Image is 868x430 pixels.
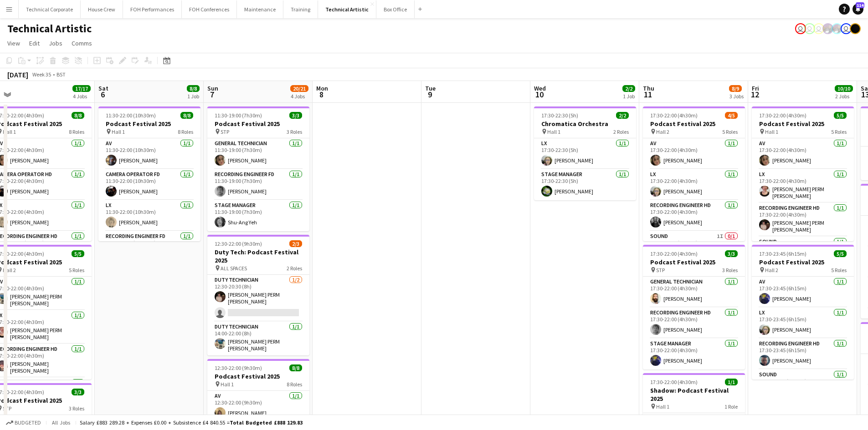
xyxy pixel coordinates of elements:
span: 8/9 [729,85,742,92]
button: FOH Conferences [182,0,237,18]
span: 12 [750,89,759,100]
span: Hall 1 [3,128,16,135]
span: 1 Role [724,403,738,410]
h3: Podcast Festival 2025 [98,120,200,128]
div: 17:30-22:00 (4h30m)5/5Podcast Festival 2025 Hall 15 RolesAV1/117:30-22:00 (4h30m)[PERSON_NAME]LX1... [752,106,854,241]
span: 2 Roles [613,128,629,135]
span: Week 35 [30,71,53,78]
span: Hall 1 [221,381,234,388]
app-card-role: LX1/117:30-22:30 (5h)[PERSON_NAME] [534,138,636,169]
app-card-role: Recording Engineer HD1/117:30-22:00 (4h30m)[PERSON_NAME] PERM [PERSON_NAME] [752,203,854,237]
app-card-role: Stage Manager1/111:30-19:00 (7h30m)Shu-Ang Yeh [207,200,309,231]
span: 8 Roles [287,381,302,388]
app-card-role: LX1/117:30-22:00 (4h30m)[PERSON_NAME] PERM [PERSON_NAME] [752,169,854,203]
app-card-role: Stage Manager1/117:30-22:30 (5h)[PERSON_NAME] [534,169,636,200]
app-card-role: General Technician1/117:30-22:00 (4h30m)[PERSON_NAME] [643,277,745,308]
span: 17/17 [72,85,91,92]
button: Technical Corporate [19,0,81,18]
app-card-role: Recording Engineer FD1/111:30-22:00 (10h30m) [98,231,200,262]
span: 5/5 [834,112,847,119]
span: Wed [534,84,546,92]
span: 2/3 [289,240,302,247]
span: Sun [207,84,218,92]
span: 5/5 [834,250,847,257]
span: STP [3,405,11,412]
h3: Chromatica Orchestra [534,120,636,128]
div: 3 Jobs [729,93,744,100]
app-card-role: Sound1/117:30-23:45 (6h15m) [752,369,854,400]
span: 3/3 [725,250,738,257]
span: Comms [72,39,92,47]
span: STP [221,128,229,135]
span: 10/10 [835,85,853,92]
div: BST [56,71,66,78]
span: 2/2 [616,112,629,119]
span: 7 [206,89,218,100]
span: All jobs [50,419,72,426]
h3: Podcast Festival 2025 [752,120,854,128]
app-job-card: 12:30-22:00 (9h30m)2/3Duty Tech: Podcast Festival 2025 ALL SPACES2 RolesDuty Technician1/212:30-2... [207,235,309,355]
app-card-role: LX1/117:30-22:00 (4h30m)[PERSON_NAME] [643,169,745,200]
span: Hall 2 [3,267,16,273]
span: Hall 1 [765,128,778,135]
span: Tue [425,84,436,92]
h3: Podcast Festival 2025 [752,258,854,266]
span: 11:30-22:00 (10h30m) [106,112,156,119]
a: Edit [26,37,43,49]
button: Budgeted [5,418,42,428]
app-job-card: 17:30-22:00 (4h30m)3/3Podcast Festival 2025 STP3 RolesGeneral Technician1/117:30-22:00 (4h30m)[PE... [643,245,745,369]
span: 17:30-22:00 (4h30m) [759,112,806,119]
span: 20/21 [290,85,308,92]
a: Jobs [45,37,66,49]
span: 17:30-22:00 (4h30m) [650,112,698,119]
span: 2/2 [622,85,635,92]
span: Jobs [49,39,62,47]
span: 3 Roles [287,128,302,135]
span: 8/8 [180,112,193,119]
span: 6 [97,89,108,100]
span: 5 Roles [831,128,847,135]
button: FOH Performances [123,0,182,18]
app-job-card: 11:30-22:00 (10h30m)8/8Podcast Festival 2025 Hall 18 RolesAV1/111:30-22:00 (10h30m)[PERSON_NAME]C... [98,106,200,241]
app-card-role: Stage Manager1/117:30-22:00 (4h30m)[PERSON_NAME] [643,339,745,369]
h3: Podcast Festival 2025 [643,120,745,128]
app-card-role: Sound1I0/117:30-22:00 (4h30m) [643,231,745,262]
app-job-card: 17:30-22:00 (4h30m)4/5Podcast Festival 2025 Hall 25 RolesAV1/117:30-22:00 (4h30m)[PERSON_NAME]LX1... [643,106,745,241]
span: 3 Roles [69,405,84,412]
div: 17:30-22:30 (5h)2/2Chromatica Orchestra Hall 12 RolesLX1/117:30-22:30 (5h)[PERSON_NAME]Stage Mana... [534,106,636,200]
span: Sat [98,84,108,92]
span: Fri [752,84,759,92]
app-card-role: Sound1/1 [752,237,854,268]
span: 8 [315,89,328,100]
app-card-role: Camera Operator FD1/111:30-22:00 (10h30m)[PERSON_NAME] [98,169,200,200]
span: Hall 2 [765,267,778,273]
span: 8/8 [187,85,200,92]
app-card-role: AV1/111:30-22:00 (10h30m)[PERSON_NAME] [98,138,200,169]
app-card-role: Recording Engineer HD1/117:30-22:00 (4h30m)[PERSON_NAME] [643,200,745,231]
app-job-card: 11:30-19:00 (7h30m)3/3Podcast Festival 2025 STP3 RolesGeneral Technician1/111:30-19:00 (7h30m)[PE... [207,106,309,231]
h3: Shadow: Podcast Festival 2025 [643,386,745,403]
span: 17:30-22:00 (4h30m) [650,379,698,385]
app-user-avatar: Nathan PERM Birdsall [841,23,852,34]
app-user-avatar: Liveforce Admin [813,23,824,34]
span: 17:30-23:45 (6h15m) [759,250,806,257]
span: 5 Roles [831,267,847,273]
div: [DATE] [7,70,28,79]
button: House Crew [81,0,123,18]
h3: Podcast Festival 2025 [643,258,745,266]
span: Mon [316,84,328,92]
app-card-role: LX1/117:30-23:45 (6h15m)[PERSON_NAME] [752,308,854,339]
span: 5/5 [72,250,84,257]
span: Total Budgeted £888 129.83 [230,419,303,426]
span: Hall 1 [547,128,560,135]
span: 12:30-22:00 (9h30m) [215,364,262,371]
span: ALL SPACES [221,265,247,272]
button: Box Office [376,0,415,18]
span: Hall 2 [656,128,669,135]
span: 10 [533,89,546,100]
